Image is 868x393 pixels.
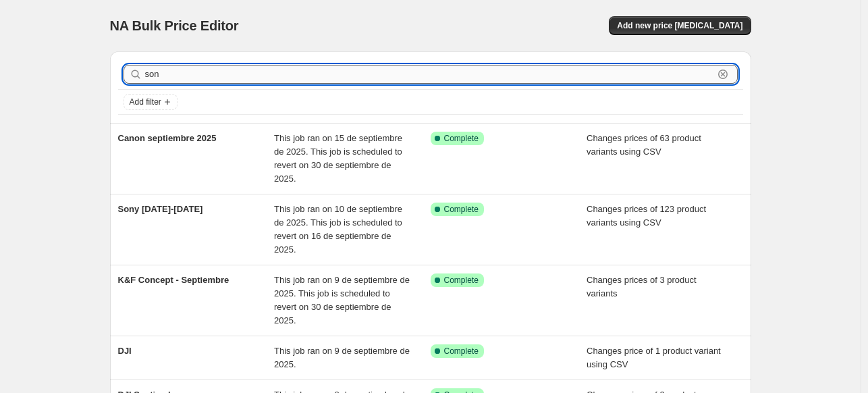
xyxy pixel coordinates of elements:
[444,204,479,215] span: Complete
[617,20,742,31] span: Add new price [MEDICAL_DATA]
[716,68,730,81] button: Clear
[609,16,751,35] button: Add new price [MEDICAL_DATA]
[274,204,402,255] span: This job ran on 10 de septiembre de 2025. This job is scheduled to revert on 16 de septiembre de ...
[118,204,203,214] span: Sony [DATE]-[DATE]
[124,94,178,110] button: Add filter
[130,97,161,107] span: Add filter
[274,133,402,184] span: This job ran on 15 de septiembre de 2025. This job is scheduled to revert on 30 de septiembre de ...
[587,204,706,228] span: Changes prices of 123 product variants using CSV
[118,346,132,356] span: DJI
[110,18,239,33] span: NA Bulk Price Editor
[587,275,697,298] span: Changes prices of 3 product variants
[444,275,479,286] span: Complete
[118,275,229,285] span: K&F Concept - Septiembre
[274,275,410,325] span: This job ran on 9 de septiembre de 2025. This job is scheduled to revert on 30 de septiembre de 2...
[587,133,701,157] span: Changes prices of 63 product variants using CSV
[118,133,217,143] span: Canon septiembre 2025
[274,346,410,369] span: This job ran on 9 de septiembre de 2025.
[444,346,479,357] span: Complete
[444,133,479,144] span: Complete
[587,346,721,369] span: Changes price of 1 product variant using CSV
